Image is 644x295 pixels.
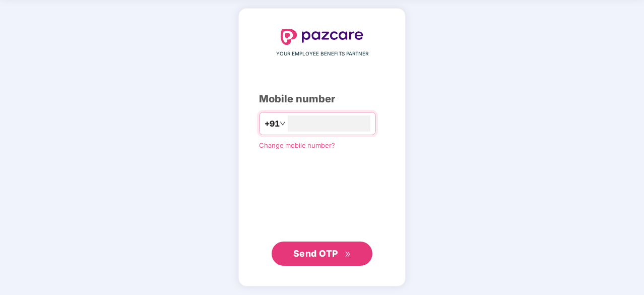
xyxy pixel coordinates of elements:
[281,29,363,45] img: logo
[265,117,280,130] span: +91
[259,141,335,149] a: Change mobile number?
[293,248,338,259] span: Send OTP
[272,242,372,266] button: Send OTPdouble-right
[280,121,286,127] span: down
[345,251,351,258] span: double-right
[276,50,368,58] span: YOUR EMPLOYEE BENEFITS PARTNER
[259,91,385,107] div: Mobile number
